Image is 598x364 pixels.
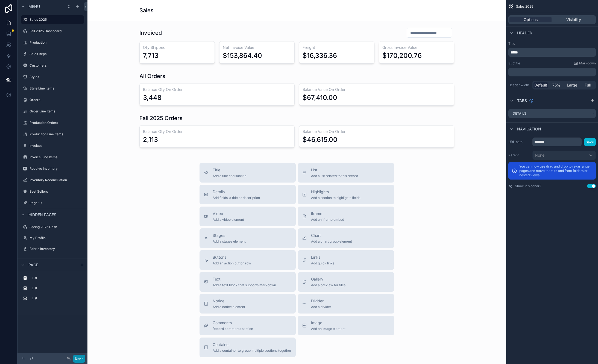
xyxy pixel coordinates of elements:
button: StagesAdd a stages element [200,228,296,248]
span: Add a text block that supports markdown [213,283,276,287]
span: Options [524,17,538,22]
label: Spring 2025 Dash [30,225,83,229]
button: CommentsRecord comments section [200,316,296,335]
button: ImageAdd an image element [298,316,394,335]
a: Style Line Items [21,84,84,93]
label: My Profile [30,236,83,240]
a: Production Orders [21,118,84,127]
div: scrollable content [508,48,596,57]
span: Container [213,342,291,347]
span: Markdown [579,61,596,65]
button: Done [73,355,85,363]
span: Large [567,82,577,88]
label: Production Orders [30,121,83,125]
label: Receive Inventory [30,166,83,171]
span: Header [517,30,532,36]
span: Image [311,320,345,326]
span: Hidden pages [28,212,56,217]
span: Video [213,211,244,216]
span: Add an image element [311,327,345,331]
span: Add an action button row [213,261,251,265]
span: Tabs [517,98,527,103]
button: Save [584,138,596,146]
span: Notice [213,298,245,304]
button: NoticeAdd a notice element [200,294,296,314]
a: Best Sellers [21,187,84,196]
a: Sales 2025 [21,15,84,24]
a: Order Line Items [21,107,84,116]
a: Inventory Reconciliation [21,176,84,184]
label: Inventory Reconciliation [30,178,83,182]
span: Add a section to highlights fields [311,196,360,200]
a: Production [21,38,84,47]
label: List [32,286,82,290]
button: DetailsAdd fields, a title or description [200,185,296,204]
span: Add a stages element [213,239,246,244]
span: 75% [552,82,561,88]
span: Page [28,262,38,268]
span: None [535,153,544,158]
span: Title [213,167,247,173]
div: scrollable content [508,68,596,76]
a: Fabric Inventory [21,244,84,253]
div: scrollable content [17,271,87,308]
span: Links [311,255,334,260]
label: List [32,296,82,300]
label: Sales 2025 [30,17,81,22]
span: Add a notice element [213,305,245,309]
a: Production Line Items [21,130,84,139]
a: Customers [21,61,84,70]
a: Receive Inventory [21,164,84,173]
label: Show in sidebar? [515,184,541,188]
label: Invoice Line Items [30,155,83,159]
span: Chart [311,233,352,238]
a: Spring 2025 Dash [21,223,84,231]
span: Stages [213,233,246,238]
label: Page 19 [30,201,83,205]
label: Parent [508,153,530,157]
span: List [311,167,358,173]
span: Add a divider [311,305,331,309]
span: Add quick links [311,261,334,265]
button: iframeAdd an iframe embed [298,207,394,226]
span: Buttons [213,255,251,260]
label: Orders [30,98,83,102]
span: Details [213,189,260,195]
label: Header width [508,83,530,87]
span: Record comments section [213,327,253,331]
span: Navigation [517,126,541,132]
h1: Sales [139,7,154,14]
span: Add a list related to this record [311,174,358,178]
button: ChartAdd a chart group element [298,228,394,248]
label: Best Sellers [30,189,83,194]
label: Customers [30,63,83,68]
button: LinksAdd quick links [298,250,394,270]
label: Order Line Items [30,109,83,114]
span: Default [534,82,547,88]
label: URL path [508,140,530,144]
span: Add a chart group element [311,239,352,244]
a: Invoices [21,141,84,150]
label: Title [508,41,596,46]
button: ListAdd a list related to this record [298,163,394,183]
span: Add a title and subtitle [213,174,247,178]
button: VideoAdd a video element [200,207,296,226]
a: My Profile [21,234,84,242]
span: Add fields, a title or description [213,196,260,200]
a: Page 19 [21,199,84,207]
button: None [532,151,596,160]
label: Invoices [30,144,83,148]
button: ContainerAdd a container to group multiple sections together [200,338,296,357]
a: Markdown [574,61,596,65]
a: Invoice Line Items [21,153,84,162]
label: Details [513,111,526,116]
button: TitleAdd a title and subtitle [200,163,296,183]
button: DividerAdd a divider [298,294,394,314]
label: Subtitle [508,61,520,65]
span: Highlights [311,189,360,195]
label: Fall 2025 Dashboard [30,29,83,33]
a: Styles [21,73,84,81]
button: ButtonsAdd an action button row [200,250,296,270]
span: Add a container to group multiple sections together [213,348,291,353]
span: Menu [28,4,40,9]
